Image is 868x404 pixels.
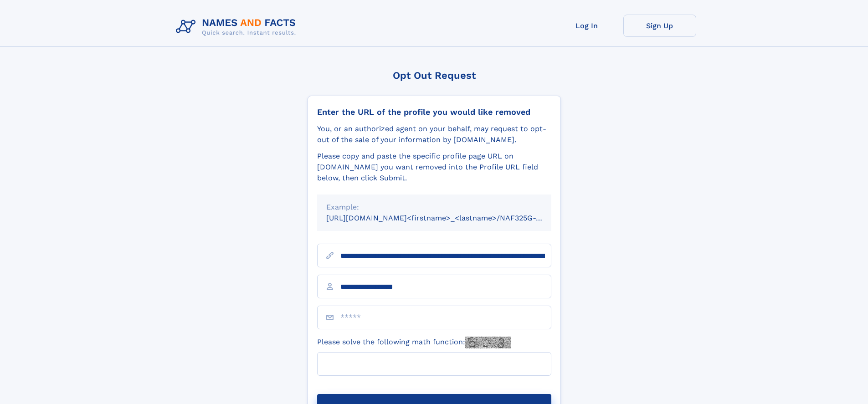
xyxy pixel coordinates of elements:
[317,151,551,184] div: Please copy and paste the specific profile page URL on [DOMAIN_NAME] you want removed into the Pr...
[317,123,551,145] div: You, or an authorized agent on your behalf, may request to opt-out of the sale of your informatio...
[172,15,303,39] img: Logo Names and Facts
[550,15,623,37] a: Log In
[326,214,569,222] small: [URL][DOMAIN_NAME]<firstname>_<lastname>/NAF325G-xxxxxxxx
[326,202,542,213] div: Example:
[317,337,511,348] label: Please solve the following math function:
[623,15,696,37] a: Sign Up
[308,70,561,81] div: Opt Out Request
[317,107,551,117] div: Enter the URL of the profile you would like removed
